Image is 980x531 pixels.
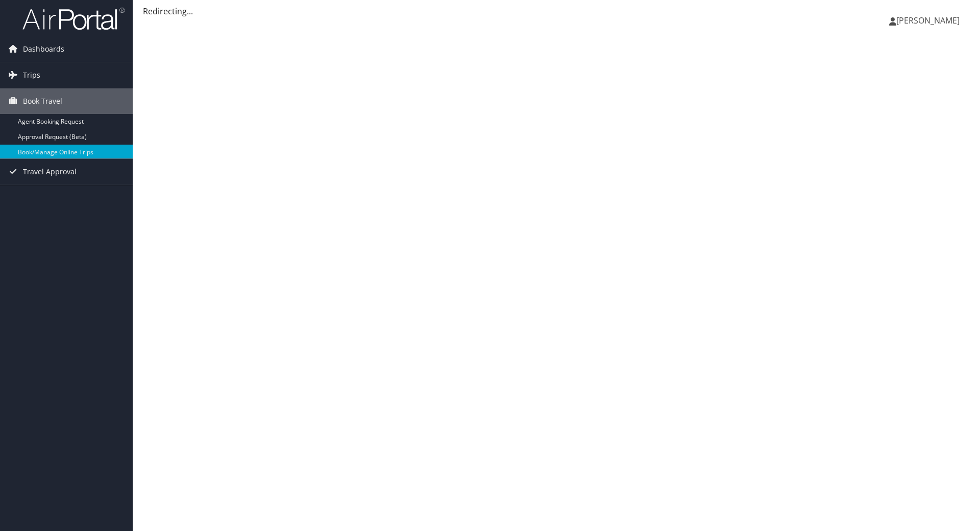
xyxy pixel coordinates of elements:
[23,36,64,62] span: Dashboards
[23,88,62,114] span: Book Travel
[896,15,960,26] span: [PERSON_NAME]
[22,7,125,31] img: airportal-logo.png
[889,5,970,36] a: [PERSON_NAME]
[143,5,970,17] div: Redirecting...
[23,159,77,184] span: Travel Approval
[23,62,40,88] span: Trips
